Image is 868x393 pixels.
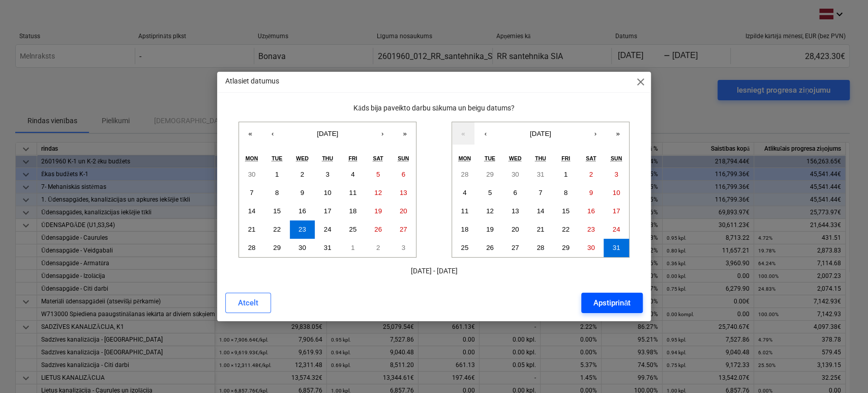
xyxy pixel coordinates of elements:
[264,220,290,239] button: July 22, 2025
[225,266,643,276] p: [DATE] - [DATE]
[340,220,366,239] button: July 25, 2025
[248,226,256,233] abbr: July 21, 2025
[225,76,279,87] p: Atlasiet datumus
[324,226,332,233] abbr: July 24, 2025
[250,189,253,196] abbr: July 7, 2025
[264,202,290,220] button: July 15, 2025
[376,244,380,251] abbr: August 2, 2025
[486,207,494,215] abbr: August 12, 2025
[284,122,371,145] button: [DATE]
[298,226,306,233] abbr: July 23, 2025
[578,239,604,257] button: August 30, 2025
[391,220,416,239] button: July 27, 2025
[512,244,519,251] abbr: August 27, 2025
[513,189,517,196] abbr: August 6, 2025
[604,202,629,220] button: August 17, 2025
[486,226,494,233] abbr: August 19, 2025
[351,244,354,251] abbr: August 1, 2025
[400,226,407,233] abbr: July 27, 2025
[340,184,366,202] button: July 11, 2025
[562,244,570,251] abbr: August 29, 2025
[535,155,546,161] abbr: Thursday
[604,184,629,202] button: August 10, 2025
[398,155,409,161] abbr: Sunday
[502,239,528,257] button: August 27, 2025
[340,202,366,220] button: July 18, 2025
[614,171,618,178] abbr: August 3, 2025
[486,171,494,178] abbr: July 29, 2025
[239,184,264,202] button: July 7, 2025
[325,171,329,178] abbr: July 3, 2025
[613,226,620,233] abbr: August 24, 2025
[366,202,391,220] button: July 19, 2025
[553,202,579,220] button: August 15, 2025
[238,296,258,310] div: Atcelt
[366,165,391,184] button: July 5, 2025
[538,189,542,196] abbr: August 7, 2025
[458,155,471,161] abbr: Monday
[400,189,407,196] abbr: July 13, 2025
[349,207,356,215] abbr: July 18, 2025
[607,122,629,145] button: »
[366,220,391,239] button: July 26, 2025
[324,207,332,215] abbr: July 17, 2025
[275,171,279,178] abbr: July 1, 2025
[272,155,282,161] abbr: Tuesday
[248,244,256,251] abbr: July 28, 2025
[528,202,553,220] button: August 14, 2025
[239,220,264,239] button: July 21, 2025
[273,226,281,233] abbr: July 22, 2025
[635,76,647,88] span: close
[264,239,290,257] button: July 29, 2025
[264,165,290,184] button: July 1, 2025
[613,207,620,215] abbr: August 17, 2025
[477,165,503,184] button: July 29, 2025
[578,184,604,202] button: August 9, 2025
[578,165,604,184] button: August 2, 2025
[497,122,584,145] button: [DATE]
[587,207,595,215] abbr: August 16, 2025
[604,165,629,184] button: August 3, 2025
[477,202,503,220] button: August 12, 2025
[553,165,579,184] button: August 1, 2025
[264,184,290,202] button: July 8, 2025
[374,226,382,233] abbr: July 26, 2025
[225,293,271,313] button: Atcelt
[239,165,264,184] button: June 30, 2025
[561,155,570,161] abbr: Friday
[391,202,416,220] button: July 20, 2025
[301,171,304,178] abbr: July 2, 2025
[463,189,466,196] abbr: August 4, 2025
[373,155,383,161] abbr: Saturday
[298,244,306,251] abbr: July 30, 2025
[509,155,522,161] abbr: Wednesday
[578,202,604,220] button: August 16, 2025
[248,171,256,178] abbr: June 30, 2025
[528,239,553,257] button: August 28, 2025
[374,207,382,215] abbr: July 19, 2025
[477,220,503,239] button: August 19, 2025
[239,202,264,220] button: July 14, 2025
[474,122,497,145] button: ‹
[528,220,553,239] button: August 21, 2025
[273,244,281,251] abbr: July 29, 2025
[348,155,357,161] abbr: Friday
[225,103,643,114] p: Kāds bija paveikto darbu sākuma un beigu datums?
[486,244,494,251] abbr: August 26, 2025
[349,226,356,233] abbr: July 25, 2025
[613,189,620,196] abbr: August 10, 2025
[452,184,477,202] button: August 4, 2025
[586,155,596,161] abbr: Saturday
[587,226,595,233] abbr: August 23, 2025
[290,239,315,257] button: July 30, 2025
[488,189,492,196] abbr: August 5, 2025
[587,244,595,251] abbr: August 30, 2025
[401,171,405,178] abbr: July 6, 2025
[512,207,519,215] abbr: August 13, 2025
[584,122,607,145] button: ›
[613,244,620,251] abbr: August 31, 2025
[452,220,477,239] button: August 18, 2025
[564,171,567,178] abbr: August 1, 2025
[324,189,332,196] abbr: July 10, 2025
[530,130,551,137] span: [DATE]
